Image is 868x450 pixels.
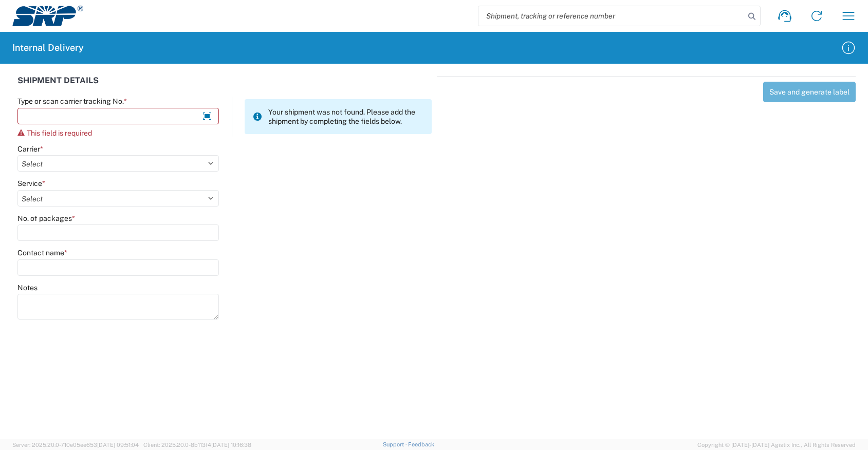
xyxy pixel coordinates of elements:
input: Shipment, tracking or reference number [478,6,745,26]
label: Contact name [17,248,67,257]
label: Notes [17,283,38,292]
a: Support [383,441,409,447]
h2: Internal Delivery [12,42,84,54]
span: Client: 2025.20.0-8b113f4 [143,442,251,448]
span: [DATE] 10:16:38 [211,442,251,448]
label: Type or scan carrier tracking No. [17,97,127,106]
div: SHIPMENT DETAILS [17,76,432,97]
span: Your shipment was not found. Please add the shipment by completing the fields below. [268,107,423,126]
a: Feedback [408,441,434,447]
span: Server: 2025.20.0-710e05ee653 [12,442,139,448]
span: [DATE] 09:51:04 [97,442,139,448]
label: Carrier [17,144,43,154]
span: Copyright © [DATE]-[DATE] Agistix Inc., All Rights Reserved [697,440,856,449]
label: Service [17,179,45,188]
span: This field is required [27,129,92,137]
label: No. of packages [17,214,75,223]
img: srp [12,6,83,26]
